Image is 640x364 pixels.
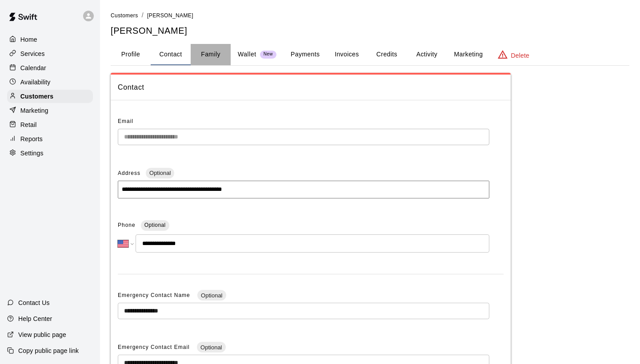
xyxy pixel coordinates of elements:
[118,218,136,233] span: Phone
[18,346,79,355] p: Copy public page link
[111,25,629,37] h5: [PERSON_NAME]
[367,44,407,65] button: Credits
[20,49,45,58] p: Services
[144,222,166,228] span: Optional
[7,90,93,103] a: Customers
[20,120,37,129] p: Retail
[20,63,46,72] p: Calendar
[20,78,51,87] p: Availability
[111,44,151,65] button: Profile
[118,170,140,176] span: Address
[327,44,367,65] button: Invoices
[407,44,447,65] button: Activity
[191,44,231,65] button: Family
[18,314,52,323] p: Help Center
[447,44,490,65] button: Marketing
[20,92,53,101] p: Customers
[118,292,192,298] span: Emergency Contact Name
[111,12,138,19] span: Customers
[20,149,44,158] p: Settings
[197,344,225,351] span: Optional
[7,61,93,75] a: Calendar
[7,146,93,160] a: Settings
[7,33,93,46] a: Home
[20,106,48,115] p: Marketing
[511,51,529,60] p: Delete
[284,44,327,65] button: Payments
[118,118,133,124] span: Email
[111,44,629,65] div: basic tabs example
[238,50,256,59] p: Wallet
[118,82,504,93] span: Contact
[20,135,43,143] p: Reports
[111,12,138,19] a: Customers
[151,44,191,65] button: Contact
[7,132,93,146] a: Reports
[118,129,489,145] div: The email of an existing customer can only be changed by the customer themselves at https://book....
[7,104,93,117] a: Marketing
[111,11,629,20] nav: breadcrumb
[7,118,93,131] a: Retail
[197,292,226,299] span: Optional
[7,47,93,60] a: Services
[20,35,37,44] p: Home
[142,11,144,20] li: /
[7,75,93,89] a: Availability
[260,51,276,57] span: New
[18,298,50,307] p: Contact Us
[18,330,66,339] p: View public page
[118,344,192,350] span: Emergency Contact Email
[146,170,174,176] span: Optional
[147,12,193,19] span: [PERSON_NAME]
